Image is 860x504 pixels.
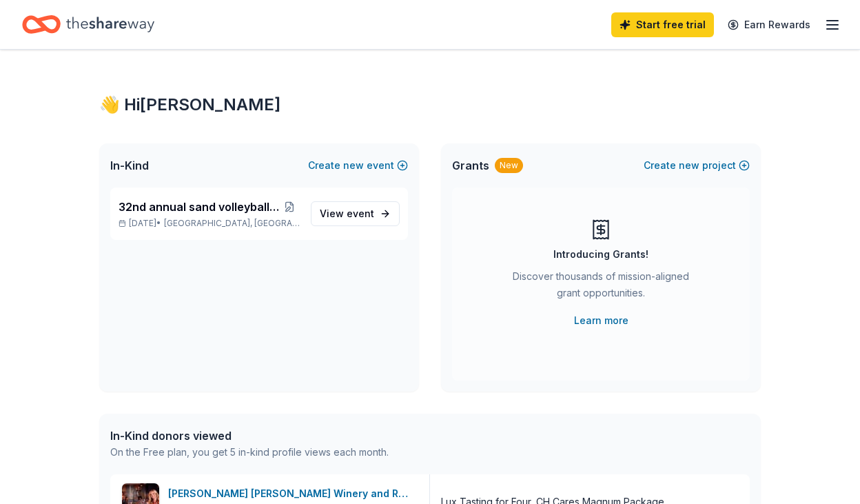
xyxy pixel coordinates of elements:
[347,208,374,219] span: event
[452,157,489,174] span: Grants
[644,157,750,174] button: Createnewproject
[719,12,819,37] a: Earn Rewards
[507,268,695,307] div: Discover thousands of mission-aligned grant opportunities.
[311,201,400,226] a: View event
[110,444,389,461] div: On the Free plan, you get 5 in-kind profile views each month.
[611,12,714,37] a: Start free trial
[168,485,418,502] div: [PERSON_NAME] [PERSON_NAME] Winery and Restaurants
[164,218,300,229] span: [GEOGRAPHIC_DATA], [GEOGRAPHIC_DATA]
[320,205,374,222] span: View
[119,199,279,215] span: 32nd annual sand volleyball tournament
[110,157,149,174] span: In-Kind
[553,246,648,263] div: Introducing Grants!
[22,8,154,41] a: Home
[679,157,699,174] span: new
[574,312,628,329] a: Learn more
[99,94,761,116] div: 👋 Hi [PERSON_NAME]
[308,157,408,174] button: Createnewevent
[343,157,364,174] span: new
[110,427,389,444] div: In-Kind donors viewed
[119,218,300,229] p: [DATE] •
[495,158,523,173] div: New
